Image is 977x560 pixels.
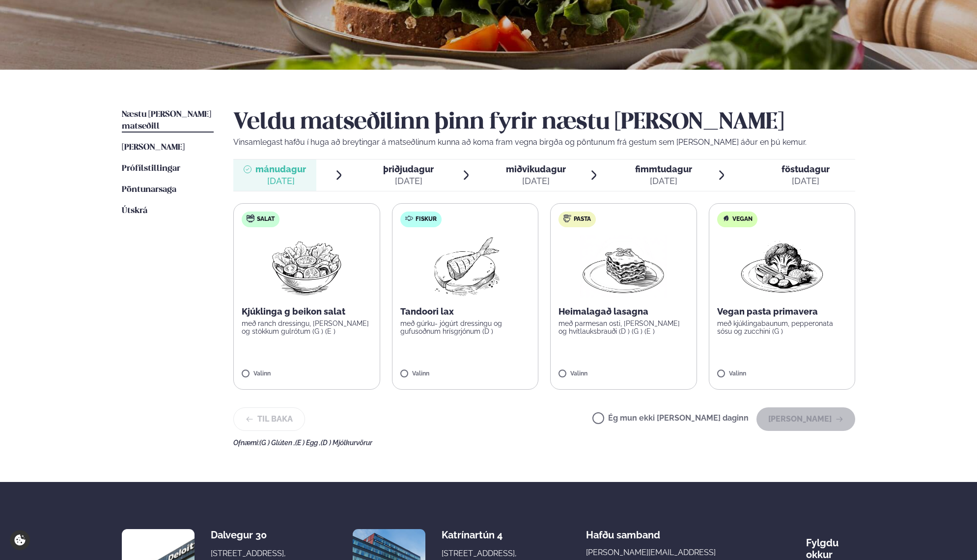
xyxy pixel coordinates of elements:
[722,214,730,222] img: Vegan.svg
[122,109,214,133] a: Næstu [PERSON_NAME] matseðill
[782,164,830,174] span: föstudagur
[574,215,591,223] span: Pasta
[400,320,530,335] p: með gúrku- jógúrt dressingu og gufusoðnum hrísgrjónum (D )
[242,306,372,318] p: Kjúklinga g beikon salat
[122,205,147,217] a: Útskrá
[506,175,566,187] div: [DATE]
[782,175,830,187] div: [DATE]
[756,407,855,431] button: [PERSON_NAME]
[259,439,295,447] span: (G ) Glúten ,
[732,215,753,223] span: Vegan
[383,164,434,174] span: þriðjudagur
[717,306,847,318] p: Vegan pasta primavera
[558,306,689,318] p: Heimalagað lasagna
[247,214,254,222] img: salad.svg
[122,142,185,154] a: [PERSON_NAME]
[717,320,847,335] p: með kjúklingabaunum, pepperonata sósu og zucchini (G )
[635,175,692,187] div: [DATE]
[263,235,350,298] img: Salad.png
[558,320,689,335] p: með parmesan osti, [PERSON_NAME] og hvítlauksbrauði (D ) (G ) (E )
[122,110,211,131] span: Næstu [PERSON_NAME] matseðill
[122,143,185,152] span: [PERSON_NAME]
[122,207,147,215] span: Útskrá
[563,214,571,222] img: pasta.svg
[122,163,180,175] a: Prófílstillingar
[383,175,434,187] div: [DATE]
[233,109,855,136] h2: Veldu matseðilinn þinn fyrir næstu [PERSON_NAME]
[122,184,176,196] a: Pöntunarsaga
[255,164,306,174] span: mánudagur
[416,215,437,223] span: Fiskur
[635,164,692,174] span: fimmtudagur
[122,164,180,173] span: Prófílstillingar
[233,439,855,447] div: Ofnæmi:
[10,530,30,550] a: Cookie settings
[442,529,520,541] div: Katrínartún 4
[295,439,321,447] span: (E ) Egg ,
[122,186,176,194] span: Pöntunarsaga
[255,175,306,187] div: [DATE]
[321,439,372,447] span: (D ) Mjólkurvörur
[586,521,660,541] span: Hafðu samband
[506,164,566,174] span: miðvikudagur
[421,235,508,298] img: Fish.png
[242,320,372,335] p: með ranch dressingu, [PERSON_NAME] og stökkum gulrótum (G ) (E )
[233,407,305,431] button: Til baka
[580,235,667,298] img: Lasagna.png
[233,136,855,148] p: Vinsamlegast hafðu í huga að breytingar á matseðlinum kunna að koma fram vegna birgða og pöntunum...
[739,235,825,298] img: Vegan.png
[400,306,530,318] p: Tandoori lax
[257,215,275,223] span: Salat
[405,214,413,222] img: fish.svg
[211,529,289,541] div: Dalvegur 30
